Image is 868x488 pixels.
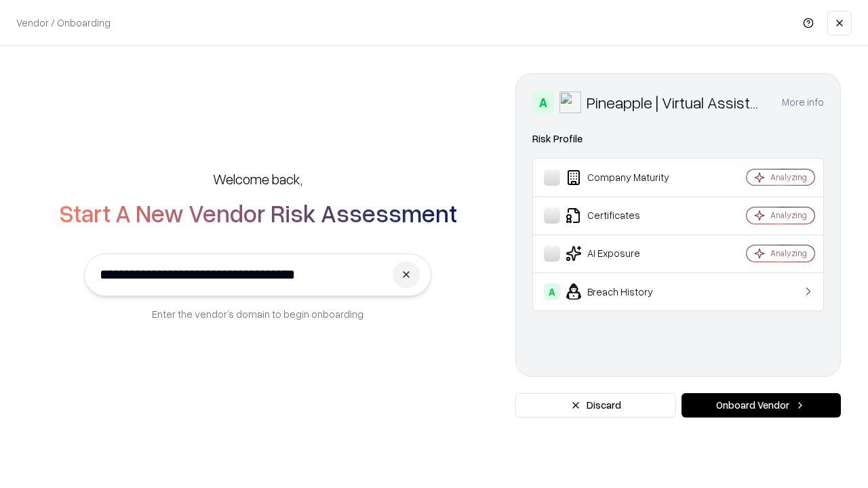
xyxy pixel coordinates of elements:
[782,90,824,115] button: More info
[544,169,706,186] div: Company Maturity
[544,283,560,300] div: A
[213,169,302,188] h5: Welcome back,
[16,16,111,30] p: Vendor / Onboarding
[682,393,841,418] button: Onboard Vendor
[59,199,457,226] h2: Start A New Vendor Risk Assessment
[152,307,363,321] p: Enter the vendor’s domain to begin onboarding
[770,171,807,183] div: Analyzing
[544,207,706,224] div: Certificates
[532,91,554,113] div: A
[587,91,766,113] div: Pineapple | Virtual Assistant Agency
[544,283,706,300] div: Breach History
[532,131,824,147] div: Risk Profile
[544,245,706,262] div: AI Exposure
[770,247,807,259] div: Analyzing
[770,209,807,221] div: Analyzing
[559,91,581,113] img: Pineapple | Virtual Assistant Agency
[515,393,676,418] button: Discard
